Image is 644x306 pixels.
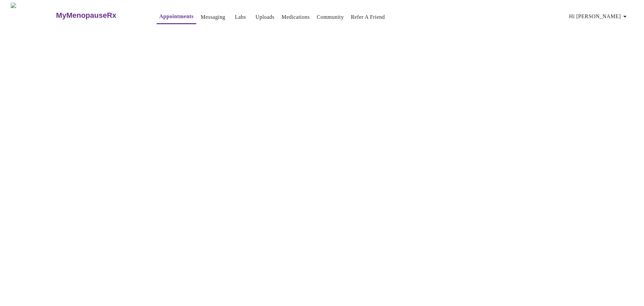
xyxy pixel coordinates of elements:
a: Uploads [256,12,275,22]
button: Community [314,10,346,24]
button: Medications [279,10,312,24]
a: Labs [235,12,246,22]
a: Community [317,12,344,22]
button: Uploads [253,10,277,24]
img: MyMenopauseRx Logo [11,3,55,28]
button: Messaging [198,10,228,24]
a: MyMenopauseRx [55,4,143,27]
h3: MyMenopauseRx [56,11,116,20]
a: Refer a Friend [351,12,385,22]
a: Medications [281,12,310,22]
button: Labs [230,10,251,24]
button: Appointments [157,10,196,24]
button: Hi [PERSON_NAME] [567,10,632,23]
button: Refer a Friend [348,10,388,24]
a: Messaging [201,12,225,22]
a: Appointments [159,12,194,21]
span: Hi [PERSON_NAME] [569,12,629,21]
